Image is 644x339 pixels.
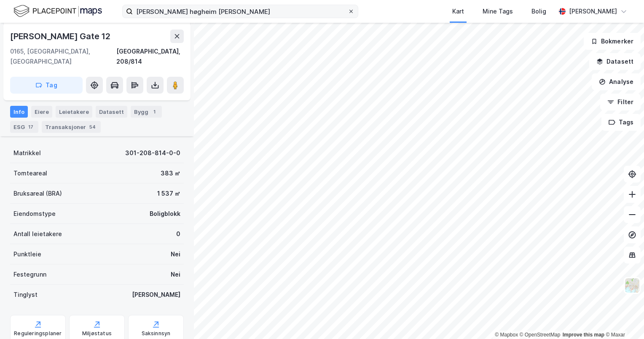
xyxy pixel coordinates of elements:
[624,277,640,293] img: Z
[133,5,348,18] input: Søk på adresse, matrikkel, gårdeiere, leietakere eller personer
[10,77,83,94] button: Tag
[10,46,116,67] div: 0165, [GEOGRAPHIC_DATA], [GEOGRAPHIC_DATA]
[125,148,180,158] div: 301-208-814-0-0
[13,209,56,219] div: Eiendomstype
[88,123,97,131] div: 54
[161,168,180,178] div: 383 ㎡
[96,106,127,118] div: Datasett
[452,6,464,16] div: Kart
[495,332,518,338] a: Mapbox
[520,332,561,338] a: OpenStreetMap
[171,249,180,259] div: Nei
[13,168,47,178] div: Tomteareal
[13,269,46,280] div: Festegrunn
[13,229,62,239] div: Antall leietakere
[563,332,604,338] a: Improve this map
[10,106,28,118] div: Info
[31,106,52,118] div: Eiere
[157,188,180,199] div: 1 537 ㎡
[584,33,641,50] button: Bokmerker
[56,106,92,118] div: Leietakere
[14,330,62,337] div: Reguleringsplaner
[13,4,102,19] img: logo.f888ab2527a4732fd821a326f86c7f29.svg
[132,290,180,300] div: [PERSON_NAME]
[142,330,171,337] div: Saksinnsyn
[483,6,513,16] div: Mine Tags
[42,121,101,133] div: Transaksjoner
[602,299,644,339] iframe: Chat Widget
[176,229,180,239] div: 0
[13,249,41,259] div: Punktleie
[589,53,641,70] button: Datasett
[150,209,180,219] div: Boligblokk
[116,46,184,67] div: [GEOGRAPHIC_DATA], 208/814
[601,114,641,131] button: Tags
[13,148,41,158] div: Matrikkel
[82,330,112,337] div: Miljøstatus
[171,269,180,280] div: Nei
[150,108,158,116] div: 1
[13,290,38,300] div: Tinglyst
[10,30,112,43] div: [PERSON_NAME] Gate 12
[531,6,546,16] div: Bolig
[600,94,641,110] button: Filter
[27,123,35,131] div: 17
[592,73,641,90] button: Analyse
[13,188,62,199] div: Bruksareal (BRA)
[602,299,644,339] div: Kontrollprogram for chat
[10,121,38,133] div: ESG
[131,106,162,118] div: Bygg
[569,6,617,16] div: [PERSON_NAME]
